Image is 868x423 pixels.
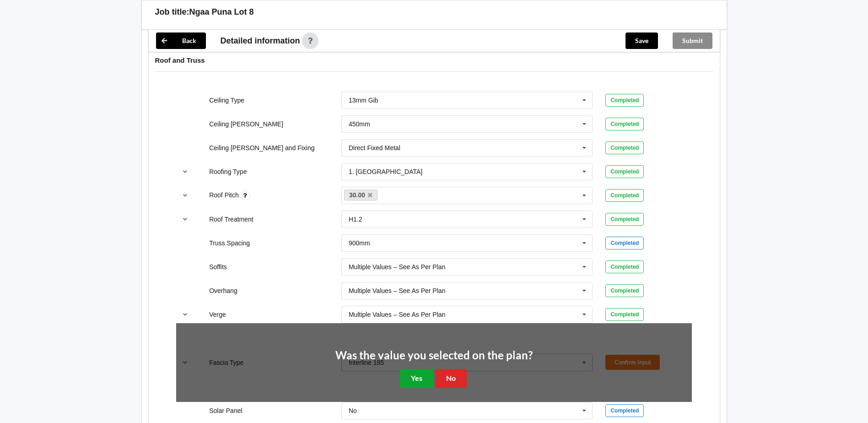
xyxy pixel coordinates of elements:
[605,404,644,417] div: Completed
[605,213,644,226] div: Completed
[605,94,644,107] div: Completed
[189,7,254,17] h3: Ngaa Puna Lot 8
[605,308,644,321] div: Completed
[349,311,445,318] div: Multiple Values – See As Per Plan
[349,287,445,294] div: Multiple Values – See As Per Plan
[176,187,194,204] button: reference-toggle
[349,240,370,246] div: 900mm
[209,263,227,271] label: Soffits
[605,118,644,130] div: Completed
[349,264,445,270] div: Multiple Values – See As Per Plan
[209,168,247,175] label: Roofing Type
[605,141,644,154] div: Completed
[349,121,370,127] div: 450mm
[209,120,283,128] label: Ceiling [PERSON_NAME]
[349,97,378,103] div: 13mm Gib
[335,348,533,363] h2: Was the value you selected on the plan?
[155,7,189,17] h3: Job title:
[209,144,314,152] label: Ceiling [PERSON_NAME] and Fixing
[344,190,378,201] a: 30.00
[400,369,433,388] button: Yes
[435,369,467,388] button: No
[155,56,713,65] h4: Roof and Truss
[209,287,237,294] label: Overhang
[605,284,644,297] div: Completed
[349,168,422,175] div: 1. [GEOGRAPHIC_DATA]
[605,165,644,178] div: Completed
[209,216,253,223] label: Roof Treatment
[209,97,244,104] label: Ceiling Type
[176,211,194,228] button: reference-toggle
[176,306,194,323] button: reference-toggle
[349,216,362,222] div: H1.2
[209,311,226,318] label: Verge
[605,237,644,249] div: Completed
[209,191,240,199] label: Roof Pitch
[605,260,644,273] div: Completed
[625,33,658,49] button: Save
[209,239,250,247] label: Truss Spacing
[605,189,644,202] div: Completed
[156,33,206,49] button: Back
[176,163,194,180] button: reference-toggle
[349,407,357,414] div: No
[209,407,242,414] label: Solar Panel
[221,37,300,45] span: Detailed information
[349,145,400,151] div: Direct Fixed Metal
